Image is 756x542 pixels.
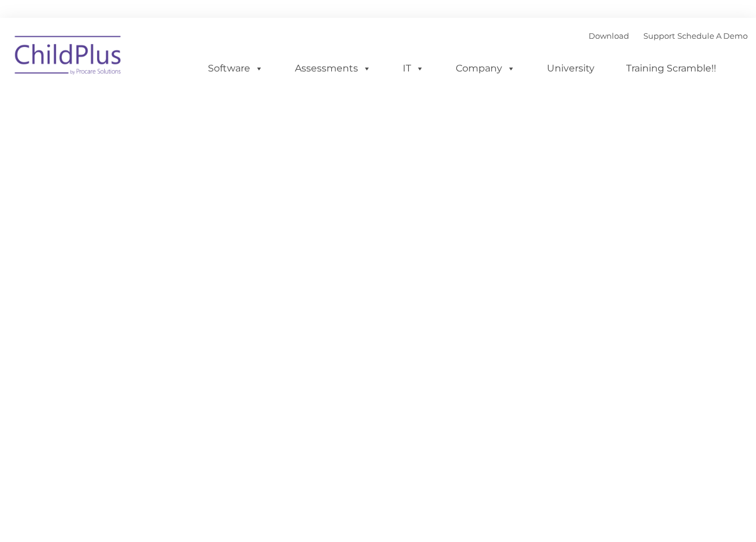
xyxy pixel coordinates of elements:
[391,57,436,80] a: IT
[444,57,527,80] a: Company
[589,31,629,41] a: Download
[9,27,128,87] img: ChildPlus by Procare Solutions
[589,31,748,41] font: |
[677,31,748,41] a: Schedule A Demo
[643,31,675,41] a: Support
[283,57,383,80] a: Assessments
[614,57,728,80] a: Training Scramble!!
[535,57,606,80] a: University
[196,57,275,80] a: Software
